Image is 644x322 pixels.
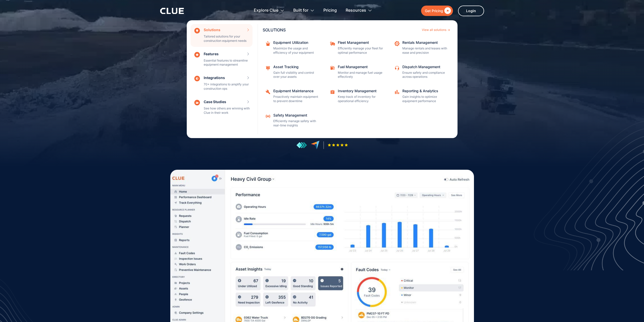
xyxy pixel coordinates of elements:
p: Manage rentals and leases with ease and precision [402,46,448,55]
a: Get Pricing [421,6,453,16]
div: Explore Clue [254,3,278,18]
img: Customer support icon [394,65,400,71]
div: Explore Clue [254,3,284,18]
img: reviews at getapp [296,142,307,148]
div: Resources [346,3,372,18]
p: Gain full visibility and control over your assets [273,71,319,79]
p: Ensure safety and compliance across operations [402,71,448,79]
div: Fleet Management [338,41,383,44]
div: Equipment Utilization [273,41,319,44]
img: Maintenance management icon [265,65,271,71]
div: Get Pricing [425,8,443,14]
div: Dispatch Management [402,65,448,69]
img: fleet repair icon [330,41,335,46]
a: Dispatch ManagementEnsure safety and compliance across operations [392,63,451,82]
a: Inventory ManagementKeep track of inventory for operational efficiency [327,87,387,106]
div: Built for [293,3,308,18]
div: Inventory Management [338,89,383,93]
img: Task checklist icon [330,89,335,95]
div:  [443,8,451,14]
div: Fuel Management [338,65,383,69]
a: Asset TrackingGain full visibility and control over your assets [263,63,322,82]
a: Equipment UtilizationMaximize the usage and efficiency of your equipment [263,38,322,58]
a: Reporting & AnalyticsGain insights to optimize equipment performance [392,87,451,106]
img: Safety Management [265,113,271,119]
div: Safety Management [273,113,319,117]
p: Monitor and manage fuel usage effectively [338,71,383,79]
img: analytics icon [394,89,400,95]
img: reviews at capterra [311,141,320,149]
p: Maximize the usage and efficiency of your equipment [273,46,319,55]
div: Reporting & Analytics [402,89,448,93]
div: Built for [293,3,315,18]
a: Rentals ManagementManage rentals and leases with ease and precision [392,38,451,58]
a: Equipment MaintenanceProactively maintain equipment to prevent downtime [263,87,322,106]
p: Efficiently manage safety with real-time insights [273,119,319,128]
a: Pricing [323,3,337,18]
img: Five-star rating icon [328,143,348,147]
img: fleet fuel icon [330,65,335,71]
a: View all solutions [422,28,450,31]
a: Safety ManagementEfficiently manage safety with real-time insights [263,111,322,130]
a: Login [458,6,484,16]
img: repairing box icon [265,41,271,46]
p: Gain insights to optimize equipment performance [402,95,448,103]
div: Asset Tracking [273,65,319,69]
div: View all solutions [422,28,446,31]
div: Rentals Management [402,41,448,44]
p: Proactively maintain equipment to prevent downtime [273,95,319,103]
img: Repairing icon [265,89,271,95]
div: Equipment Maintenance [273,89,319,93]
img: Design for fleet management software [532,120,644,270]
nav: Explore Clue [160,19,484,138]
div: SOLUTIONS [263,28,419,32]
p: Keep track of inventory for operational efficiency [338,95,383,103]
p: Efficiently manage your fleet for optimal performance [338,46,383,55]
img: repair icon image [394,41,400,46]
a: Fleet ManagementEfficiently manage your fleet for optimal performance [327,38,387,58]
a: Fuel ManagementMonitor and manage fuel usage effectively [327,63,387,82]
div: Resources [346,3,366,18]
